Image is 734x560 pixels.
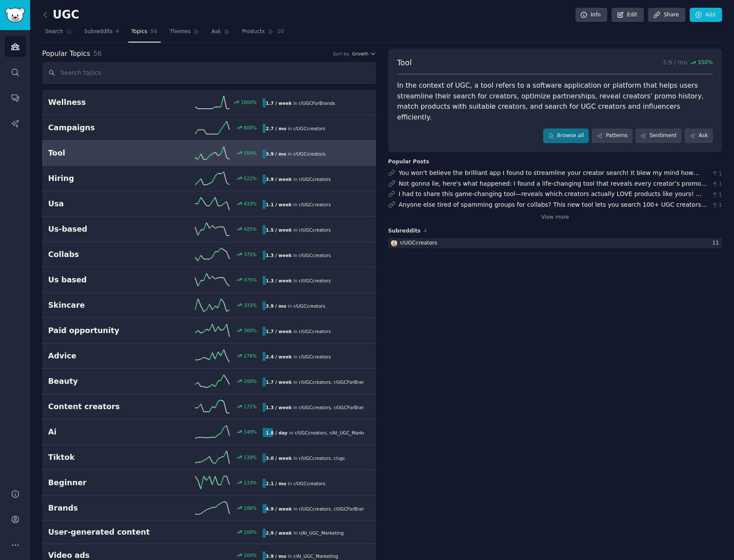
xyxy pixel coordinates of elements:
span: Subreddits [84,28,113,36]
a: Info [575,8,607,22]
div: in [263,124,328,133]
b: 1.3 / week [266,405,292,410]
h2: Paid opportunity [48,325,156,336]
div: in [263,377,364,386]
span: 56 [93,49,102,58]
b: 1.7 / week [266,101,292,106]
a: Skincare333%3.9 / moin r/UGCcreators [42,293,376,318]
a: Sentiment [636,129,682,143]
a: Not gonna lie, here's what happened: I found a life-changing tool that reveals every creator’s pr... [399,180,707,205]
a: Patterns [592,129,632,143]
div: in [263,352,333,361]
span: Tool [397,58,412,68]
b: 1.7 / week [266,379,292,385]
a: Us-based425%1.5 / weekin r/UGCcreators [42,217,376,242]
p: 3.9 / mo [662,58,713,68]
span: 10 [277,28,284,36]
b: 3.9 / mo [266,303,286,309]
h2: Tool [48,148,156,159]
span: 1 [711,191,722,199]
div: 425 % [244,226,257,232]
span: , [331,405,332,410]
span: r/ UGCcreators [294,126,325,131]
div: 550 % [244,150,257,156]
button: Growth [352,51,376,57]
div: 100 % [244,529,257,535]
div: 149 % [244,429,257,435]
b: 3.9 / week [266,177,292,182]
h2: Skincare [48,300,156,311]
h2: Beginner [48,477,156,488]
b: 1.1 / week [266,202,292,207]
b: 2.1 / mo [266,481,286,486]
input: Search topics [42,62,376,84]
span: Topics [131,28,147,36]
a: Edit [612,8,644,22]
span: r/ UGCForBrands [334,405,370,410]
span: Themes [170,28,191,36]
div: 133 % [244,480,257,486]
b: 4.9 / week [266,506,292,511]
div: in [263,453,348,462]
span: , [331,379,332,385]
span: Growth [352,51,368,57]
span: r/ UGCcreators [299,379,331,385]
a: Share [648,8,685,22]
a: Campaigns800%2.7 / moin r/UGCcreators [42,115,376,141]
h2: Beauty [48,376,156,387]
a: I had to share this game-changing tool—reveals which creators actually LOVE products like yours! ... [399,190,707,215]
div: 200 % [244,378,257,384]
span: r/ AI_UGC_Marketing [299,530,344,536]
div: in [263,529,346,538]
h2: Campaigns [48,122,156,133]
b: 2.9 / week [266,530,292,536]
span: r/ UGCcreators [294,151,325,156]
div: in [263,479,328,488]
a: Beauty200%1.7 / weekin r/UGCcreators,r/UGCForBrands [42,369,376,394]
h2: Tiktok [48,452,156,463]
span: r/ UGCcreators [295,430,327,435]
span: 4 [424,228,427,234]
h2: UGC [42,8,80,22]
b: 1.5 / week [266,227,292,233]
span: Ask [211,28,221,36]
span: r/ UGCcreators [299,278,331,283]
div: in [263,428,364,437]
b: 2.7 / mo [266,126,286,131]
h2: Advice [48,351,156,361]
div: 333 % [244,302,257,308]
a: Collabs375%1.3 / weekin r/UGCcreators [42,242,376,267]
span: r/ UGCcreators [299,354,331,359]
div: in [263,403,364,412]
span: Subreddits [388,227,421,235]
div: 1000 % [241,99,257,105]
b: 1.7 / week [266,329,292,334]
div: in [263,251,333,260]
h2: Us-based [48,224,156,235]
div: r/ UGCcreators [400,239,437,247]
span: 4 [116,28,119,36]
a: Hiring522%3.9 / weekin r/UGCcreators [42,166,376,191]
h2: Usa [48,199,156,209]
span: Search [45,28,63,36]
h2: Brands [48,503,156,514]
a: Add [690,8,722,22]
div: in [263,225,333,234]
a: Tool550%3.9 / moin r/UGCcreators [42,141,376,166]
span: r/ ugc [334,456,346,461]
span: r/ UGCForBrands [299,101,335,106]
a: Anyone else tired of spamming groups for collabs? This new tool lets you search 100+ UGC creators... [399,201,707,226]
div: 375 % [244,251,257,257]
h2: Wellness [48,97,156,108]
div: 11 [712,239,722,247]
div: in [263,174,333,184]
h2: Us based [48,275,156,285]
a: Ask [685,129,713,143]
a: Beginner133%2.1 / moin r/UGCcreators [42,470,376,496]
div: 522 % [244,175,257,181]
span: r/ AI_UGC_Marketing [294,554,338,559]
span: r/ UGCcreators [294,303,325,309]
a: Browse all [543,129,589,143]
span: 550 % [698,59,713,67]
img: UGCcreators [391,240,397,246]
